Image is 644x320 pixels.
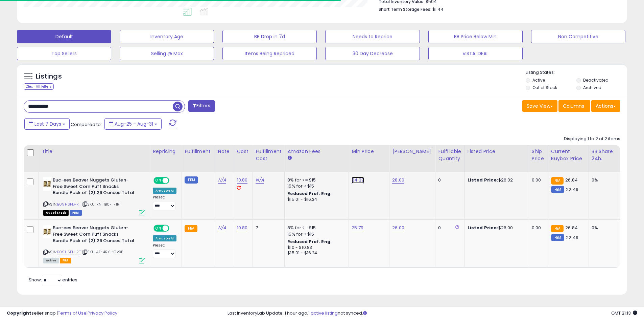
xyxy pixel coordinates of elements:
[154,178,163,184] span: ON
[379,6,431,12] b: Short Term Storage Fees:
[392,225,404,231] a: 26.00
[428,30,523,43] button: BB Price Below Min
[532,225,543,231] div: 0.00
[17,30,111,43] button: Default
[611,310,637,316] span: 2025-09-8 21:13 GMT
[53,225,135,246] b: Buc-ees Beaver Nuggets Gluten-Free Sweet Corn Puff Snacks Bundle Pack of (2) 26 Ounces Total
[120,47,214,60] button: Selling @ Max
[438,225,459,231] div: 0
[468,177,498,183] b: Listed Price:
[218,148,231,155] div: Note
[287,245,343,251] div: $10 - $10.83
[308,310,338,316] a: 1 active listing
[43,177,51,191] img: 41UBNajNi+L._SL40_.jpg
[287,148,346,155] div: Amazon Fees
[352,148,386,155] div: Min Price
[468,148,526,155] div: Listed Price
[43,177,145,215] div: ASIN:
[222,30,317,43] button: BB Drop in 7d
[287,250,343,256] div: $15.01 - $16.24
[188,100,215,112] button: Filters
[17,47,111,60] button: Top Sellers
[168,226,179,231] span: OFF
[71,121,102,128] span: Compared to:
[256,225,279,231] div: 7
[566,234,578,241] span: 22.49
[592,225,614,231] div: 0%
[287,183,343,189] div: 15% for > $15
[392,177,404,184] a: 28.00
[392,148,432,155] div: [PERSON_NAME]
[7,310,117,317] div: seller snap | |
[352,225,363,231] a: 25.79
[287,191,332,196] b: Reduced Prof. Rng.
[256,148,282,162] div: Fulfillment Cost
[168,178,179,184] span: OFF
[563,103,584,109] span: Columns
[522,100,557,112] button: Save View
[222,47,317,60] button: Items Being Repriced
[153,188,176,194] div: Amazon AI
[256,177,264,184] a: N/A
[551,148,586,162] div: Current Buybox Price
[82,201,120,207] span: | SKU: RN-1B0F-F1RI
[57,201,81,207] a: B09HSFLHRT
[583,77,609,83] label: Deactivated
[468,225,524,231] div: $26.00
[352,177,364,184] a: 24.29
[592,148,616,162] div: BB Share 24h.
[531,30,625,43] button: Non Competitive
[532,77,545,83] label: Active
[325,47,420,60] button: 30 Day Decrease
[325,30,420,43] button: Needs to Reprice
[558,100,590,112] button: Columns
[287,155,291,161] small: Amazon Fees.
[185,225,197,232] small: FBA
[104,118,162,130] button: Aug-25 - Aug-31
[468,225,498,231] b: Listed Price:
[564,136,620,142] div: Displaying 1 to 2 of 2 items
[43,210,69,216] span: All listings that are currently out of stock and unavailable for purchase on Amazon
[153,195,176,210] div: Preset:
[185,176,198,184] small: FBM
[43,225,145,262] div: ASIN:
[565,177,578,183] span: 26.84
[218,225,226,231] a: N/A
[42,148,147,155] div: Title
[532,177,543,183] div: 0.00
[287,225,343,231] div: 8% for <= $15
[565,225,578,231] span: 26.84
[43,258,59,263] span: All listings currently available for purchase on Amazon
[53,177,135,198] b: Buc-ees Beaver Nuggets Gluten-Free Sweet Corn Puff Snacks Bundle Pack of (2) 26 Ounces Total
[29,277,77,283] span: Show: entries
[237,177,248,184] a: 10.80
[237,225,248,231] a: 10.80
[287,231,343,237] div: 15% for > $15
[551,225,564,232] small: FBA
[70,210,82,216] span: FBM
[58,310,87,316] a: Terms of Use
[287,177,343,183] div: 8% for <= $15
[551,177,564,185] small: FBA
[438,148,461,162] div: Fulfillable Quantity
[551,186,564,193] small: FBM
[120,30,214,43] button: Inventory Age
[468,177,524,183] div: $26.02
[218,177,226,184] a: N/A
[287,239,332,244] b: Reduced Prof. Rng.
[591,100,620,112] button: Actions
[438,177,459,183] div: 0
[153,148,179,155] div: Repricing
[532,85,557,90] label: Out of Stock
[34,121,61,127] span: Last 7 Days
[287,197,343,202] div: $15.01 - $16.24
[153,235,176,241] div: Amazon AI
[24,118,70,130] button: Last 7 Days
[36,72,62,81] h5: Listings
[7,310,31,316] strong: Copyright
[237,148,250,155] div: Cost
[88,310,117,316] a: Privacy Policy
[153,243,176,258] div: Preset:
[60,258,71,263] span: FBA
[583,85,601,90] label: Archived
